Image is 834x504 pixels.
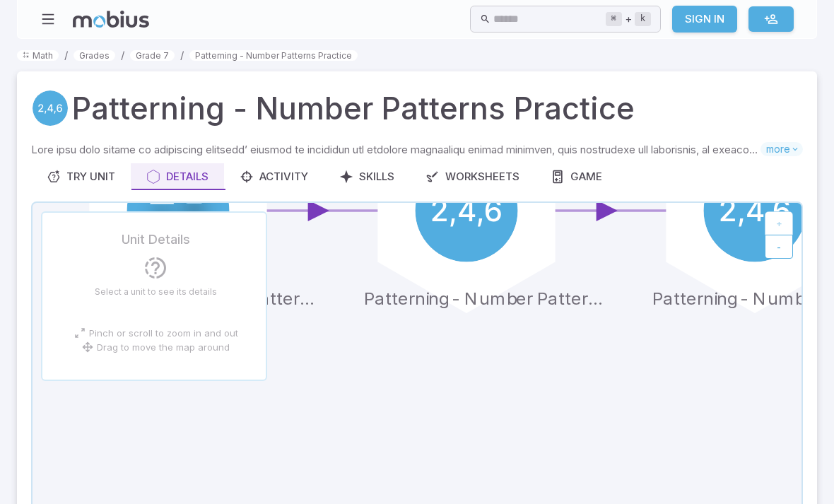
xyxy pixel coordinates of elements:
div: Worksheets [425,169,519,184]
div: Activity [240,169,308,184]
nav: breadcrumb [17,47,817,63]
h5: Unit Details [122,230,190,250]
a: Grades [74,50,115,61]
a: Grade 7 [130,50,175,61]
h1: Patterning - Number Patterns Practice [72,86,635,131]
li: / [64,47,68,63]
p: Pinch or scroll to zoom in and out [89,326,238,340]
a: Patterning - Number Patterns Practice [189,50,358,61]
p: Lore ipsu dolo sitame co adipiscing elitsedd’ eiusmod te incididun utl etdolore magnaaliqu enimad... [31,142,760,158]
li: / [121,47,124,63]
div: + [606,11,651,28]
a: Patterning [31,89,69,127]
span: Patterning - Number Patterns Practice [364,288,603,312]
kbd: ⌘ [606,12,622,26]
div: Game [551,169,602,184]
span: Patterning - Number Patterns Intro [76,288,315,312]
p: Select a unit to see its details [95,286,217,298]
div: Skills [339,169,394,184]
li: / [180,47,184,63]
a: Math [17,50,59,61]
div: Details [146,169,208,184]
div: Try Unit [47,169,115,184]
button: - [765,235,793,259]
a: Sign In [672,6,737,33]
kbd: k [635,12,651,26]
p: Drag to move the map around [97,340,230,354]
